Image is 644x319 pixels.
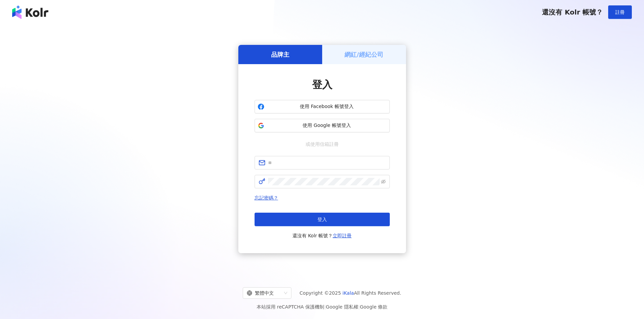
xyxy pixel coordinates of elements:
[615,9,625,15] span: 註冊
[255,195,278,201] a: 忘記密碼？
[267,103,387,110] span: 使用 Facebook 帳號登入
[381,179,386,184] span: eye-invisible
[542,8,603,16] span: 還沒有 Kolr 帳號？
[342,290,354,296] a: iKala
[312,79,332,90] span: 登入
[360,304,387,310] a: Google 條款
[608,5,632,19] button: 註冊
[326,304,358,310] a: Google 隱私權
[255,213,390,226] button: 登入
[317,217,327,222] span: 登入
[344,50,383,59] h5: 網紅/經紀公司
[292,232,352,240] span: 還沒有 Kolr 帳號？
[300,289,401,297] span: Copyright © 2025 All Rights Reserved.
[358,304,360,310] span: |
[12,5,48,19] img: logo
[247,288,281,298] div: 繁體中文
[267,122,387,129] span: 使用 Google 帳號登入
[255,100,390,113] button: 使用 Facebook 帳號登入
[301,140,343,148] span: 或使用信箱註冊
[271,50,289,59] h5: 品牌主
[255,119,390,132] button: 使用 Google 帳號登入
[333,233,352,238] a: 立即註冊
[324,304,326,310] span: |
[257,303,387,311] span: 本站採用 reCAPTCHA 保護機制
